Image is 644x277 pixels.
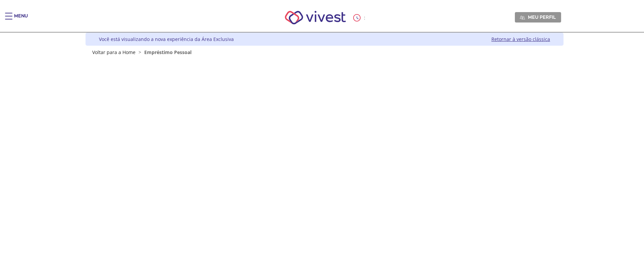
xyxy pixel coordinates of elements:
span: > [137,49,143,55]
div: Vivest [80,33,563,277]
a: Retornar à versão clássica [491,36,550,42]
a: Voltar para a Home [92,49,136,55]
div: : [353,14,367,21]
img: Vivest [277,3,354,32]
div: Menu [14,13,28,26]
div: Você está visualizando a nova experiência da Área Exclusiva [99,36,234,42]
span: Empréstimo Pessoal [144,49,192,55]
img: Meu perfil [520,15,525,20]
a: Meu perfil [515,12,561,22]
span: Meu perfil [528,14,556,20]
